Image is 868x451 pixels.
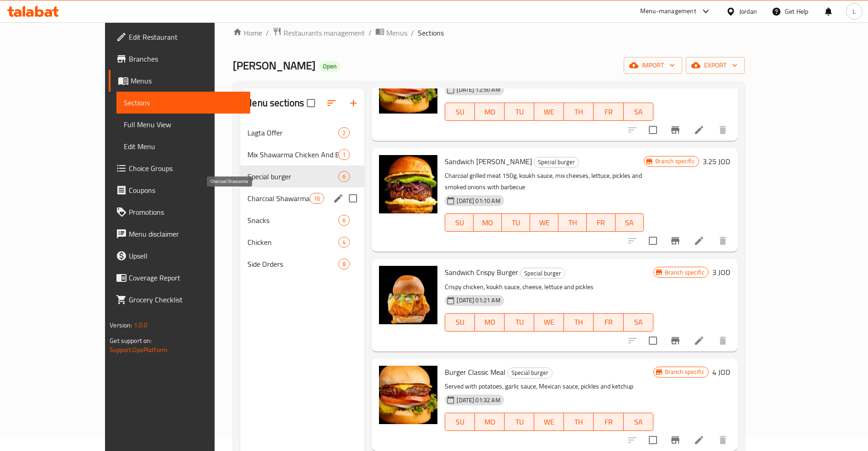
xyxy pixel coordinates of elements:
[339,238,349,247] span: 4
[624,313,653,332] button: SA
[661,268,708,277] span: Branch specific
[627,316,650,329] span: SA
[664,230,686,252] button: Branch-specific-item
[508,316,531,329] span: TU
[129,272,242,283] span: Coverage Report
[124,141,242,152] span: Edit Menu
[240,118,364,279] nav: Menu sections
[129,207,242,218] span: Promotions
[534,413,564,431] button: WE
[129,250,242,261] span: Upsell
[129,185,242,196] span: Coupons
[594,313,623,332] button: FR
[240,253,364,275] div: Side Orders8
[597,105,620,119] span: FR
[643,430,663,450] span: Select to update
[520,268,565,279] div: Special burger
[109,245,250,267] a: Upsell
[310,193,324,204] div: items
[594,103,623,121] button: FR
[379,266,437,324] img: Sandwich Crispy Burger
[534,157,579,168] div: Special burger
[694,335,705,346] a: Edit menu item
[445,265,518,279] span: Sandwich Crispy Burger
[240,231,364,253] div: Chicken4
[109,223,250,245] a: Menu disclaimer
[445,381,653,392] p: Served with potatoes, garlic sauce, Mexican sauce, pickles and ketchup
[631,60,675,71] span: import
[247,259,338,270] span: Side Orders
[453,396,504,404] span: [DATE] 01:32 AM
[240,144,364,166] div: Mix Shawarma Chicken And Beef1
[694,235,705,246] a: Edit menu item
[479,105,501,119] span: MO
[530,213,558,232] button: WE
[116,114,250,135] a: Full Menu View
[247,127,338,138] span: Lagta Offer
[379,366,437,424] img: Burger Classic Meal
[568,105,590,119] span: TH
[375,27,407,39] a: Menus
[502,213,530,232] button: TU
[505,103,534,121] button: TU
[240,187,364,209] div: Charcoal Shawarma16edit
[590,216,611,229] span: FR
[247,149,338,160] span: Mix Shawarma Chicken And Beef
[109,267,250,289] a: Coverage Report
[661,368,708,376] span: Branch specific
[538,415,560,429] span: WE
[445,313,475,332] button: SU
[247,171,338,182] span: Special burger
[445,281,653,293] p: Crispy chicken, koukh sauce, cheese, lettuce and pickles
[477,216,498,229] span: MO
[479,316,501,329] span: MO
[284,27,365,38] span: Restaurants management
[379,155,437,213] img: Sandwich Smokey Burger
[475,103,505,121] button: MO
[445,213,473,232] button: SU
[247,215,338,226] div: Snacks
[266,27,269,38] li: /
[116,135,250,157] a: Edit Menu
[712,119,734,141] button: delete
[507,368,552,378] div: Special burger
[475,413,505,431] button: MO
[449,415,471,429] span: SU
[386,27,407,38] span: Menus
[652,157,699,166] span: Branch specific
[664,330,686,352] button: Branch-specific-item
[619,216,640,229] span: SA
[109,26,250,48] a: Edit Restaurant
[568,316,590,329] span: TH
[411,27,414,38] li: /
[124,119,242,130] span: Full Menu View
[712,266,730,279] h6: 3 JOD
[129,53,242,64] span: Branches
[109,48,250,70] a: Branches
[453,85,504,94] span: [DATE] 12:50 AM
[244,96,304,110] h2: Menu sections
[233,27,744,39] nav: breadcrumb
[475,313,505,332] button: MO
[129,31,242,42] span: Edit Restaurant
[597,415,620,429] span: FR
[109,157,250,179] a: Choice Groups
[508,105,531,119] span: TU
[247,193,310,204] span: Charcoal Shawarma
[134,319,148,331] span: 1.0.0
[339,172,349,181] span: 6
[597,316,620,329] span: FR
[615,213,644,232] button: SA
[703,155,730,168] h6: 3.25 JOD
[534,216,555,229] span: WE
[240,122,364,144] div: Lagta Offer2
[321,92,342,114] span: Sort sections
[331,192,345,205] button: edit
[319,61,340,72] div: Open
[338,259,350,270] div: items
[368,27,372,38] li: /
[534,313,564,332] button: WE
